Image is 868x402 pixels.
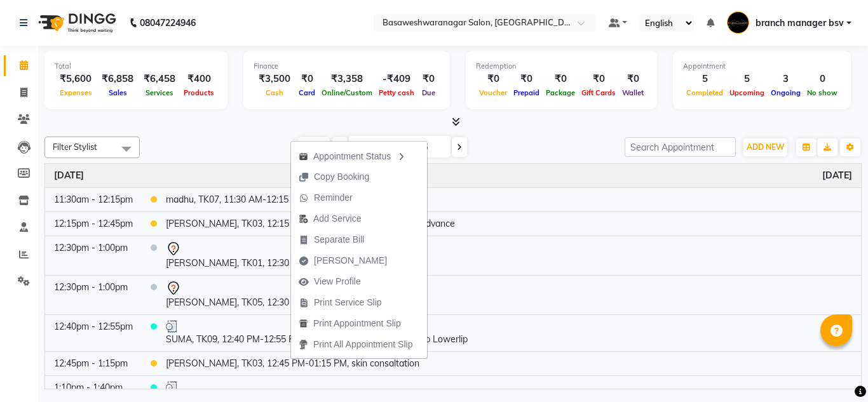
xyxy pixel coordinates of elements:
[157,187,861,211] td: madhu, TK07, 11:30 AM-12:15 PM, HYDRA FACIAL
[543,88,578,97] span: Package
[313,338,412,351] span: Print All Appointment Slip
[619,72,647,86] div: ₹0
[45,275,142,314] td: 12:30pm - 1:00pm
[726,72,768,86] div: 5
[726,88,768,97] span: Upcoming
[510,72,543,86] div: ₹0
[45,236,142,275] td: 12:30pm - 1:00pm
[683,88,726,97] span: Completed
[476,61,647,72] div: Redemption
[45,211,142,236] td: 12:15pm - 12:45pm
[295,72,318,86] div: ₹0
[262,88,287,97] span: Cash
[55,61,217,72] div: Total
[299,319,308,328] img: printapt.png
[578,72,619,86] div: ₹0
[417,72,440,86] div: ₹0
[97,72,139,86] div: ₹6,858
[314,254,387,267] span: [PERSON_NAME]
[578,88,619,97] span: Gift Cards
[140,5,196,41] b: 08047224946
[313,317,401,330] span: Print Appointment Slip
[476,88,510,97] span: Voucher
[476,72,510,86] div: ₹0
[376,88,417,97] span: Petty cash
[683,61,841,72] div: Appointment
[45,314,142,351] td: 12:40pm - 12:55pm
[53,142,97,152] span: Filter Stylist
[314,296,382,309] span: Print Service Slip
[683,72,726,86] div: 5
[54,169,84,182] a: October 3, 2025
[619,88,647,97] span: Wallet
[743,138,787,156] button: ADD NEW
[314,233,364,246] span: Separate Bill
[254,72,295,86] div: ₹3,500
[157,211,861,236] td: [PERSON_NAME], TK03, 12:15 PM-12:45 PM, Hair Cut Mens - Advance
[298,137,330,157] span: Today
[295,88,318,97] span: Card
[55,72,97,86] div: ₹5,600
[382,138,445,157] input: 2025-10-03
[105,88,130,97] span: Sales
[157,351,861,375] td: [PERSON_NAME], TK03, 12:45 PM-01:15 PM, skin consaltation
[139,72,180,86] div: ₹6,458
[313,212,361,225] span: Add Service
[543,72,578,86] div: ₹0
[768,72,804,86] div: 3
[157,275,861,314] td: [PERSON_NAME], TK05, 12:30 PM-01:00 PM, skin consaltation
[510,88,543,97] span: Prepaid
[318,72,376,86] div: ₹3,358
[727,11,749,34] img: branch manager bsv
[804,72,841,86] div: 0
[180,88,217,97] span: Products
[45,164,861,188] th: October 3, 2025
[45,187,142,211] td: 11:30am - 12:15pm
[804,88,841,97] span: No show
[768,88,804,97] span: Ongoing
[756,17,844,30] span: branch manager bsv
[157,236,861,275] td: [PERSON_NAME], TK01, 12:30 PM-01:00 PM, skin consaltation
[822,169,852,182] a: October 3, 2025
[747,142,784,152] span: ADD NEW
[314,275,361,288] span: View Profile
[299,152,308,161] img: apt_status.png
[57,88,95,97] span: Expenses
[314,170,369,184] span: Copy Booking
[45,351,142,375] td: 12:45pm - 1:15pm
[157,314,861,351] td: SUMA, TK09, 12:40 PM-12:55 PM, Threading - Eyebrow /Upperlip Lowerlip
[376,72,417,86] div: -₹409
[625,137,736,157] input: Search Appointment
[815,351,855,389] iframe: chat widget
[299,340,308,349] img: printall.png
[142,88,177,97] span: Services
[314,191,353,204] span: Reminder
[318,88,376,97] span: Online/Custom
[291,145,427,166] div: Appointment Status
[419,88,438,97] span: Due
[32,5,119,41] img: logo
[254,61,440,72] div: Finance
[180,72,217,86] div: ₹400
[299,214,308,224] img: add-service.png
